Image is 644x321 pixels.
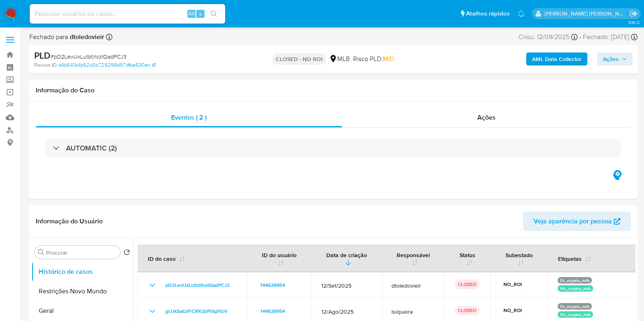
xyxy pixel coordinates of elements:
[31,301,133,321] button: Geral
[597,52,633,66] button: Ações
[273,53,326,65] p: CLOSED - NO ROI
[519,33,578,41] div: Criou: 12/09/2025
[383,54,394,63] span: MID
[58,61,156,69] a: d4b641b4b92c5b729298d97dfbe530ec
[29,33,104,41] span: Fechado para
[123,249,130,258] button: Retornar ao pedido padrão
[188,10,195,17] span: Alt
[629,9,638,18] a: Sair
[31,282,133,301] button: Restrições Novo Mundo
[205,8,222,20] button: search-icon
[38,249,44,255] button: Procurar
[579,33,581,41] span: -
[30,9,225,19] input: Pesquise usuários ou casos...
[46,249,117,256] input: Procurar
[51,52,127,61] span: # pD2LevUxLutbtXvzIQadPCJ3
[36,217,103,225] h1: Informação do Usuário
[171,113,207,122] span: Eventos ( 2 )
[66,144,117,153] h3: AUTOMATIC (2)
[532,52,582,66] b: AML Data Collector
[199,10,202,17] span: s
[523,212,631,231] button: Veja aparência por pessoa
[31,262,133,282] button: Histórico de casos
[518,10,525,17] a: Notificações
[36,86,631,94] h1: Informação do Caso
[545,10,627,17] p: danilo.toledo@mercadolivre.com
[353,55,394,63] span: Risco PLD:
[583,33,637,41] div: Fechado: [DATE]
[329,55,350,63] div: MLB
[68,32,104,41] b: dtoledovieir
[526,52,587,66] button: AML Data Collector
[34,61,57,69] b: Person ID
[534,212,612,231] span: Veja aparência por pessoa
[46,139,621,157] div: AUTOMATIC (2)
[477,113,496,122] span: Ações
[603,52,619,66] span: Ações
[34,49,51,62] b: PLD
[466,9,510,18] span: Atalhos rápidos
